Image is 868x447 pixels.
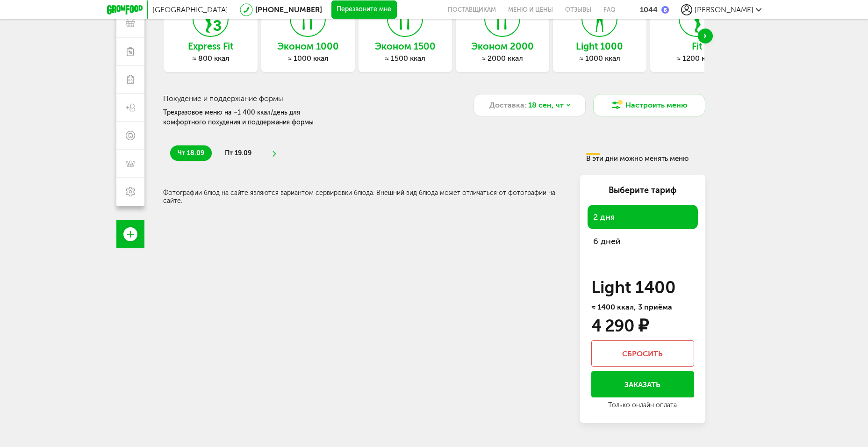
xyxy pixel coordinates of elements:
[163,94,452,103] h3: Похудение и поддержание формы
[591,318,648,333] div: 4 290 ₽
[608,402,677,409] div: Только онлайн оплата
[359,41,452,51] h3: Эконом 1500
[225,149,251,157] span: пт 19.09
[695,5,753,14] span: [PERSON_NAME]
[456,41,549,51] h3: Эконом 2000
[164,41,258,51] h3: Express Fit
[489,100,526,111] span: Доставка:
[359,54,452,63] div: ≈ 1500 ккал
[640,5,658,14] div: 1044
[261,54,355,63] div: ≈ 1000 ккал
[591,303,672,311] span: ≈ 1400 ккал, 3 приёма
[553,54,646,63] div: ≈ 1000 ккал
[593,210,692,223] span: 2 дня
[528,100,564,111] span: 18 сен, чт
[591,280,694,295] h3: Light 1400
[591,371,694,397] button: Заказать
[661,6,669,14] img: bonus_b.cdccf46.png
[586,153,702,163] div: В эти дни можно менять меню
[255,5,322,14] a: [PHONE_NUMBER]
[331,0,397,19] button: Перезвоните мне
[553,41,646,51] h3: Light 1000
[163,189,565,205] div: Фотографии блюд на сайте являются вариантом сервировки блюда. Внешний вид блюда может отличаться ...
[591,340,694,367] button: Сбросить
[164,54,258,63] div: ≈ 800 ккал
[588,184,698,196] div: Выберите тариф
[593,94,705,116] button: Настроить меню
[261,41,355,51] h3: Эконом 1000
[650,54,744,63] div: ≈ 1200 ккал
[650,41,744,51] h3: Fit
[698,29,713,43] div: Next slide
[456,54,549,63] div: ≈ 2000 ккал
[178,149,204,157] span: чт 18.09
[163,108,343,127] div: Трехразовое меню на ~1 400 ккал/день для комфортного похудения и поддержания формы
[593,235,692,248] span: 6 дней
[152,5,228,14] span: [GEOGRAPHIC_DATA]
